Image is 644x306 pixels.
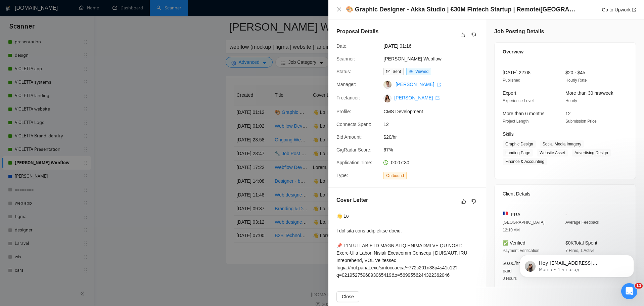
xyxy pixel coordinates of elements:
span: mail [386,70,390,74]
span: Vadym [30,37,45,42]
span: Status: [336,69,351,74]
span: [DATE] 01:16 [383,42,484,50]
span: eye [409,70,413,74]
span: CMS Development [383,108,484,115]
span: Bid Amount: [336,134,362,140]
span: 0 Hours [503,276,517,281]
p: Был в сети 11 ч назад [33,8,84,15]
h1: Vadym [33,3,50,8]
span: Hourly [565,98,577,103]
div: Vadym говорит… [5,26,129,95]
span: More than 6 months [503,111,545,116]
div: Profile image for VadymVadymиз [DOMAIN_NAME]Upgrade your scanner to train it 👑Thanks for submitti... [5,26,129,87]
span: [GEOGRAPHIC_DATA] 12:10 AM [503,220,545,232]
span: из [DOMAIN_NAME] [45,37,88,42]
span: More than 30 hrs/week [565,90,613,96]
span: $20 - $45 [565,70,585,75]
span: 67% [383,146,484,154]
span: 1 reaction [67,219,84,235]
span: Viewed [415,69,428,74]
span: like [461,32,465,38]
a: [PERSON_NAME] export [396,82,441,87]
span: $20/hr [383,133,484,141]
span: Payment Verification [503,248,539,253]
span: Manager: [336,82,356,87]
a: Go to Upworkexport [602,7,636,12]
h5: Proposal Details [336,28,378,36]
img: 🇫🇷 [503,211,508,216]
button: Close [336,291,359,302]
button: Close [336,7,342,12]
span: Average Feedback [565,220,599,225]
span: Graphic Design [503,140,536,148]
span: 00:07:30 [391,160,409,165]
span: dislike [471,199,476,204]
span: 💜 [35,221,49,234]
img: Profile image for Vadym [19,4,30,14]
span: Project Length [503,119,528,124]
div: Client Details [503,185,628,203]
span: Profile: [336,109,351,114]
a: [PERSON_NAME] export [394,95,440,100]
span: Published [503,78,520,83]
button: Главная [105,3,118,15]
span: Skills [503,131,514,137]
span: Website Asset [537,149,568,157]
span: 👎 [69,221,82,234]
img: Profile image for Vadym [14,35,25,45]
span: [DATE] 22:08 [503,70,531,75]
h4: 🎨 Graphic Designer - Akka Studio | €30M Fintech Startup | Remote/[GEOGRAPHIC_DATA] [346,5,578,14]
span: Expert [503,90,516,96]
span: export [435,96,440,100]
img: c1HuregZBlVJPzJhAGb0lWPBfs51HOQe8r_ZBNMIvSqI_842_OtioNjABHVTm0TU6n [383,94,392,102]
span: Finance & Accounting [503,158,547,165]
span: clock-circle [383,160,388,165]
span: export [437,83,441,87]
span: tada reaction [84,219,101,235]
span: Social Media Imagery [540,140,584,148]
span: $0.00/hr avg hourly rate paid [503,261,552,273]
h5: Job Posting Details [494,28,544,36]
button: dislike [470,198,478,206]
span: Scanner: [336,56,355,61]
span: Advertising Design [572,149,611,157]
span: close [336,7,342,12]
iframe: Intercom live chat [621,283,637,299]
h5: Cover Letter [336,196,368,204]
span: export [632,8,636,12]
button: like [460,198,468,206]
span: Hourly Rate [565,78,587,83]
span: 12 [565,111,571,116]
button: go back [4,3,17,15]
span: 11 [635,283,643,289]
span: Overview [503,48,523,55]
span: like [461,199,466,204]
iframe: Intercom notifications сообщение [510,241,644,288]
span: 12 [383,121,484,128]
span: Close [342,293,354,300]
span: FRA [511,211,520,218]
b: Upgrade your scanner to train it 👑 [14,51,118,65]
button: dislike [470,31,478,39]
span: Connects Spent: [336,122,371,127]
button: like [459,31,467,39]
span: Application Time: [336,160,372,165]
span: Type: [336,173,348,178]
span: [PERSON_NAME] Webflow [383,55,484,62]
span: 🎉 [86,221,99,234]
span: Submission Price [565,119,597,124]
span: Landing Page [503,149,533,157]
span: Sent [393,69,401,74]
span: dislike [471,32,476,38]
span: Experience Level [503,98,534,103]
span: ✅ Verified [503,240,525,246]
span: Freelancer: [336,95,360,100]
span: purple heart reaction [34,219,50,235]
span: - [565,212,567,217]
span: sleeping reaction [50,219,67,235]
span: $0K Total Spent [565,240,597,246]
span: 😴 [50,221,67,234]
